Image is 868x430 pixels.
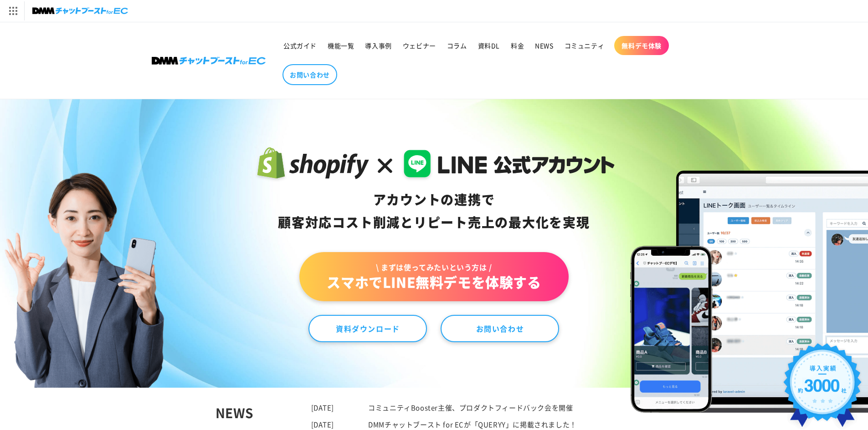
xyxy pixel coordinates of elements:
[559,36,610,55] a: コミュニティ
[621,41,662,50] span: 無料デモ体験
[278,36,322,55] a: 公式ガイド
[311,420,334,429] time: [DATE]
[511,41,524,50] span: 料金
[308,315,427,342] a: 資料ダウンロード
[535,41,553,50] span: NEWS
[403,41,436,50] span: ウェビナー
[253,188,615,234] div: アカウントの連携で 顧客対応コスト削減と リピート売上の 最大化を実現
[283,41,317,50] span: 公式ガイド
[322,36,360,55] a: 機能一覧
[299,252,568,301] a: \ まずは使ってみたいという方は /スマホでLINE無料デモを体験する
[327,262,541,272] span: \ まずは使ってみたいという方は /
[328,41,354,50] span: 機能一覧
[447,41,467,50] span: コラム
[152,57,266,65] img: 株式会社DMM Boost
[311,403,334,412] time: [DATE]
[614,36,669,55] a: 無料デモ体験
[368,403,573,412] a: コミュニティBooster主催、プロダクトフィードバック会を開催
[32,5,128,17] img: チャットブーストforEC
[368,420,577,429] a: DMMチャットブースト for ECが「QUERYY」に掲載されました！
[478,41,500,50] span: 資料DL
[505,36,529,55] a: 料金
[442,36,473,55] a: コラム
[441,315,559,342] a: お問い合わせ
[473,36,505,55] a: 資料DL
[1,1,24,20] img: サービス
[360,36,397,55] a: 導入事例
[397,36,442,55] a: ウェビナー
[365,41,391,50] span: 導入事例
[282,64,337,85] a: お問い合わせ
[529,36,559,55] a: NEWS
[290,71,330,79] span: お問い合わせ
[565,41,605,50] span: コミュニティ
